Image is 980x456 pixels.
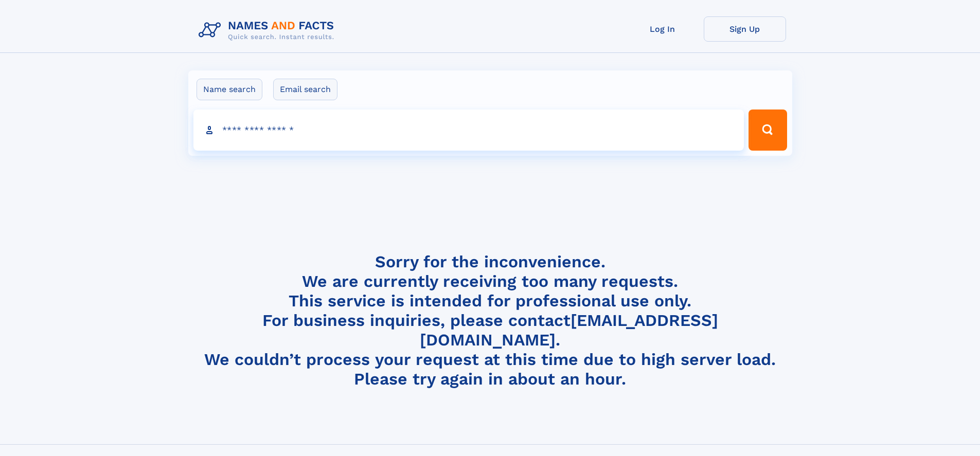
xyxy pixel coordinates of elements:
[194,252,786,389] h4: Sorry for the inconvenience. We are currently receiving too many requests. This service is intend...
[193,110,744,151] input: search input
[273,79,337,100] label: Email search
[197,79,262,100] label: Name search
[420,311,718,350] a: [EMAIL_ADDRESS][DOMAIN_NAME]
[621,16,704,42] a: Log In
[704,16,786,42] a: Sign Up
[194,16,343,44] img: Logo Names and Facts
[749,110,787,151] button: Search Button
